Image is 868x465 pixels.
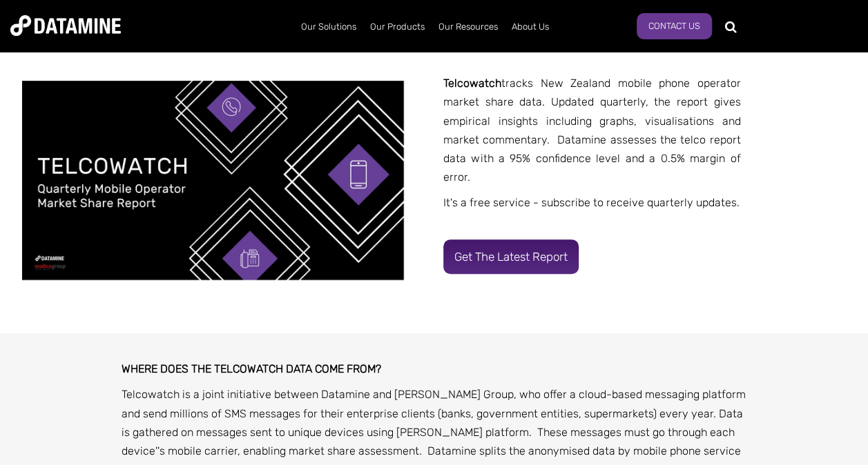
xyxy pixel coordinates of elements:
[122,362,381,375] strong: WHERE DOES THE TELCOWATCH DATA COME FROM?
[432,9,505,45] a: Our Resources
[443,196,740,209] span: It's a free service - subscribe to receive quarterly updates.
[363,9,432,45] a: Our Products
[505,9,556,45] a: About Us
[22,81,405,280] img: Copy of Telcowatch Report Template (2)
[443,239,579,274] a: Get the latest report
[443,77,741,184] span: tracks New Zealand mobile phone operator market share data. Updated quarterly, the report gives e...
[10,15,121,36] img: Datamine
[294,9,363,45] a: Our Solutions
[637,13,712,39] a: Contact us
[443,77,501,90] strong: Telcowatch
